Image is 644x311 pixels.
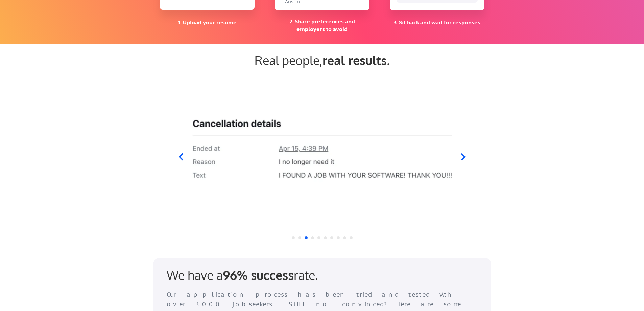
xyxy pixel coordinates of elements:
[390,19,484,26] div: 3. Sit back and wait for responses
[323,52,387,68] strong: real results
[167,268,363,282] div: We have a rate.
[160,53,484,67] div: Real people, .
[160,19,255,26] div: 1. Upload your resume
[275,18,369,33] div: 2. Share preferences and employers to avoid
[223,267,294,283] strong: 96% success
